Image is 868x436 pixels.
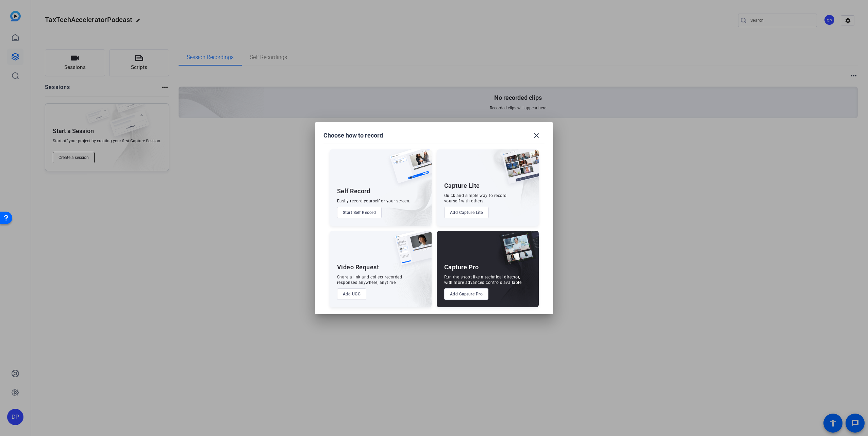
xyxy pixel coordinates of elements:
[389,231,432,272] img: ugc-content.png
[385,149,432,190] img: self-record.png
[532,131,540,140] mat-icon: close
[337,187,370,195] div: Self Record
[444,288,489,300] button: Add Capture Pro
[372,164,432,226] img: embarkstudio-self-record.png
[444,263,479,271] div: Capture Pro
[444,274,523,285] div: Run the shoot like a technical director, with more advanced controls available.
[494,231,539,272] img: capture-pro.png
[337,263,379,271] div: Video Request
[478,149,539,217] img: embarkstudio-capture-lite.png
[337,207,382,218] button: Start Self Record
[392,252,432,307] img: embarkstudio-ugc-content.png
[337,274,402,285] div: Share a link and collect recorded responses anywhere, anytime.
[444,207,489,218] button: Add Capture Lite
[337,198,411,204] div: Easily record yourself or your screen.
[337,288,367,300] button: Add UGC
[488,239,539,307] img: embarkstudio-capture-pro.png
[497,149,539,191] img: capture-lite.png
[444,182,480,190] div: Capture Lite
[323,131,383,140] h1: Choose how to record
[444,193,507,204] div: Quick and simple way to record yourself with others.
